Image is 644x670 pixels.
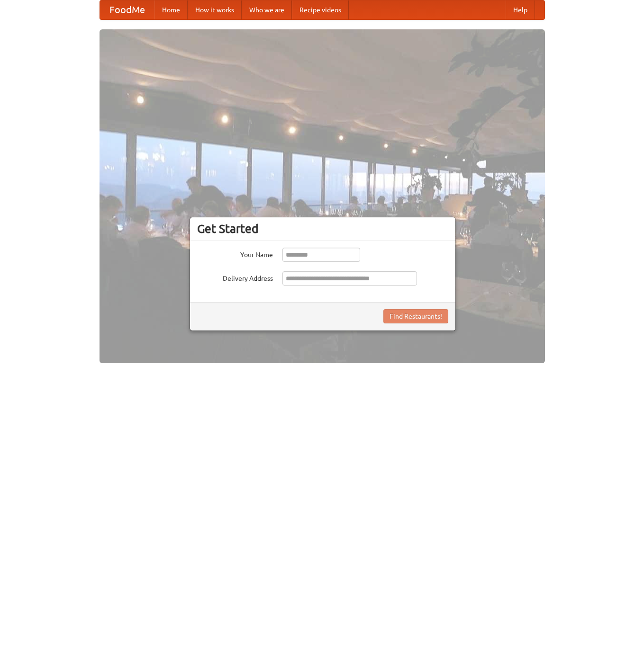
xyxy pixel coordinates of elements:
[197,271,273,283] label: Delivery Address
[292,0,349,19] a: Recipe videos
[197,222,448,236] h3: Get Started
[506,0,535,19] a: Help
[242,0,292,19] a: Who we are
[188,0,242,19] a: How it works
[197,248,273,259] label: Your Name
[100,0,154,19] a: FoodMe
[383,309,448,323] button: Find Restaurants!
[154,0,188,19] a: Home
